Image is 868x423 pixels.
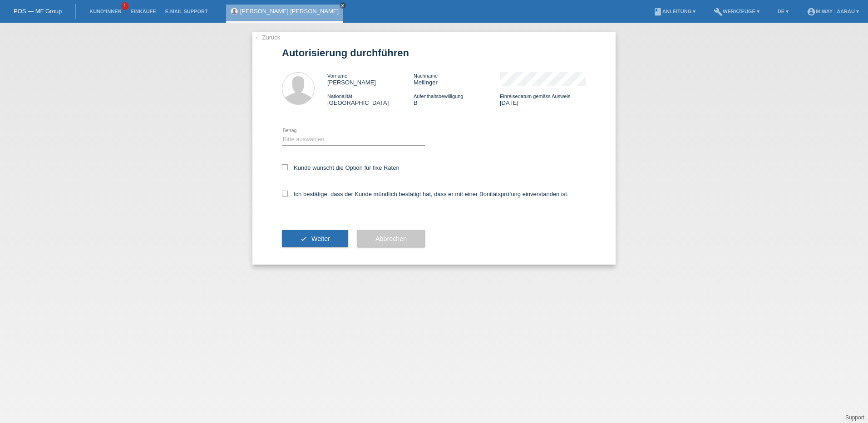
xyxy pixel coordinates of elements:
a: [PERSON_NAME] [PERSON_NAME] [240,8,339,15]
span: Nachname [414,73,438,79]
h1: Autorisierung durchführen [282,47,586,59]
div: [GEOGRAPHIC_DATA] [327,93,414,106]
label: Kunde wünscht die Option für fixe Raten [282,164,399,171]
a: DE ▾ [773,9,793,14]
i: close [340,3,345,8]
label: Ich bestätige, dass der Kunde mündlich bestätigt hat, dass er mit einer Bonitätsprüfung einversta... [282,191,569,197]
div: [DATE] [500,93,586,106]
a: ← Zurück [255,34,280,41]
span: Vorname [327,73,347,79]
a: close [340,2,346,9]
div: Meilinger [414,72,500,86]
span: Einreisedatum gemäss Ausweis [500,93,570,99]
span: Weiter [311,235,330,242]
div: [PERSON_NAME] [327,72,414,86]
i: book [653,7,662,16]
span: Nationalität [327,93,352,99]
a: E-Mail Support [161,9,212,14]
div: B [414,93,500,106]
a: account_circlem-way - Aarau ▾ [802,9,863,14]
button: check Weiter [282,230,348,247]
a: POS — MF Group [14,8,62,15]
span: 1 [121,2,128,10]
i: build [714,7,723,16]
button: Abbrechen [357,230,425,247]
a: bookAnleitung ▾ [649,9,700,14]
a: buildWerkzeuge ▾ [709,9,764,14]
a: Kund*innen [85,9,126,14]
span: Abbrechen [375,235,407,242]
i: account_circle [807,7,816,16]
span: Aufenthaltsbewilligung [414,93,463,99]
i: check [300,235,307,242]
a: Support [845,414,864,421]
a: Einkäufe [126,9,160,14]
